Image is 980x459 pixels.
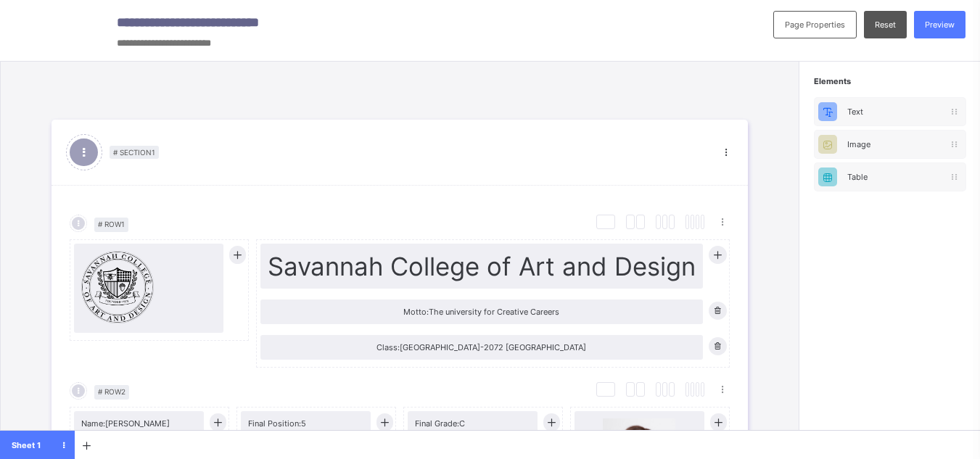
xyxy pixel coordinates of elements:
[847,107,933,117] div: Text
[875,20,896,30] span: Reset
[814,76,966,86] span: Elements
[248,418,364,429] span: Final Position: 5
[268,342,696,352] span: Class: [GEOGRAPHIC_DATA]-2072 [GEOGRAPHIC_DATA]
[814,162,966,191] div: Table
[268,251,696,281] span: Savannah College of Art and Design
[847,172,933,182] div: Table
[81,418,197,429] span: Name: [PERSON_NAME]
[814,97,966,126] div: Text
[81,251,154,323] img: Logo
[415,418,531,429] span: Final Grade: C
[94,218,128,232] span: # Row 1
[785,20,845,30] span: Page Properties
[94,385,129,400] span: # Row 2
[814,130,966,159] div: Image
[925,20,955,30] span: Preview
[110,146,159,159] span: # Section 1
[268,307,696,317] span: Motto: The university for Creative Careers
[847,139,933,149] div: Image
